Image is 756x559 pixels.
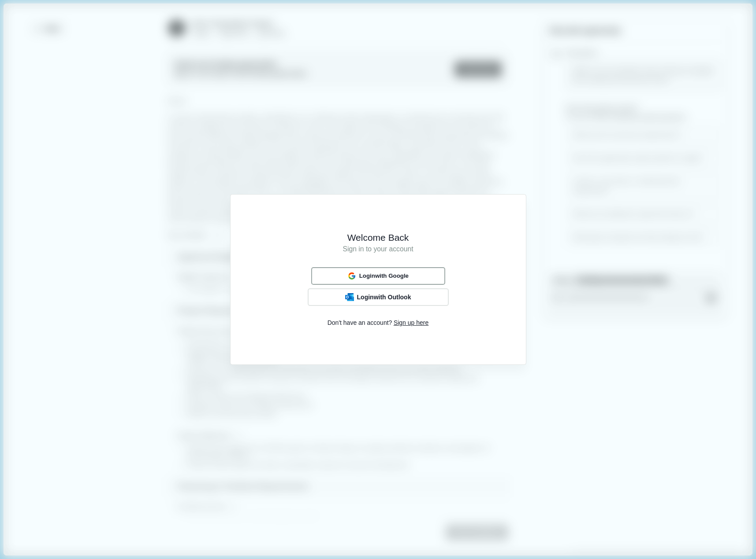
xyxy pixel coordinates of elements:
button: Outlook LogoLoginwith Outlook [308,288,449,306]
button: Loginwith Google [311,267,445,284]
span: Sign up here [394,318,428,327]
span: Login with Google [359,272,408,279]
span: Login with Outlook [357,294,411,301]
h1: Sign in to your account [243,244,514,255]
h1: Welcome Back [243,232,514,244]
span: Don't have an account? [328,318,392,327]
img: Outlook Logo [345,293,354,302]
